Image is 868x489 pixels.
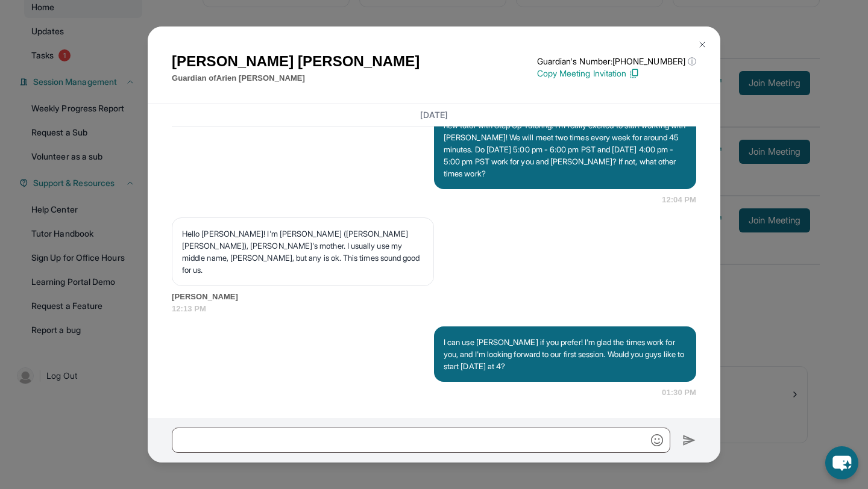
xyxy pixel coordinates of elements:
p: Copy Meeting Invitation [537,67,696,79]
p: I can use [PERSON_NAME] if you prefer! I'm glad the times work for you, and I'm looking forward t... [444,336,687,372]
img: Emoji [651,434,663,446]
p: Guardian of Arien [PERSON_NAME] [172,72,420,84]
p: Hello [PERSON_NAME]! I'm [PERSON_NAME] ([PERSON_NAME] [PERSON_NAME]), [PERSON_NAME]'s mother. I u... [182,228,424,276]
h1: [PERSON_NAME] [PERSON_NAME] [172,51,420,72]
h3: [DATE] [172,109,696,121]
img: Send icon [682,433,696,447]
button: chat-button [825,446,858,479]
span: 12:13 PM [172,303,696,315]
span: 01:30 PM [662,387,696,399]
span: [PERSON_NAME] [172,291,696,303]
p: Hello [PERSON_NAME]! I'm [PERSON_NAME], [PERSON_NAME]'s new tutor with Step Up Tutoring. I'm real... [444,107,687,179]
span: ⓘ [688,55,696,67]
p: Guardian's Number: [PHONE_NUMBER] [537,55,696,67]
img: Copy Icon [629,68,640,79]
span: 12:04 PM [662,194,696,206]
img: Close Icon [697,40,707,49]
